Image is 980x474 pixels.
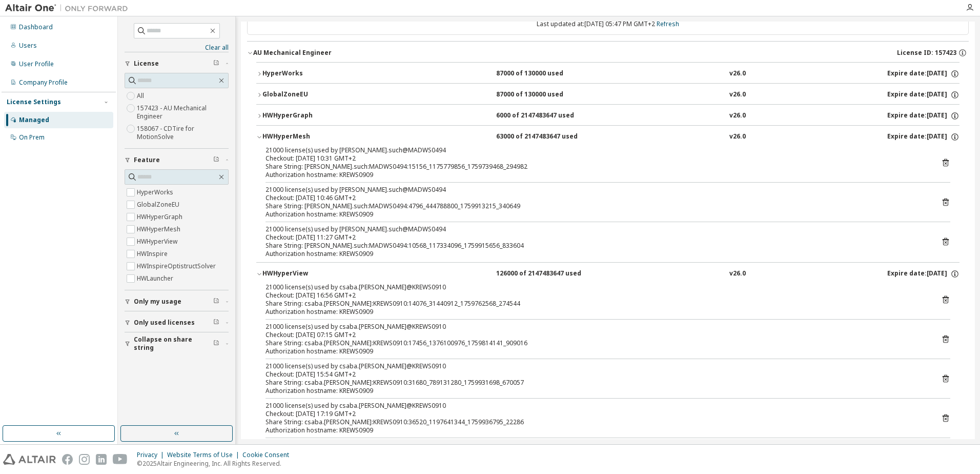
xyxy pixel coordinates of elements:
[262,132,355,142] div: HWHyperMesh
[96,454,107,465] img: linkedin.svg
[134,335,213,352] span: Collapse on share string
[125,332,229,355] button: Collapse on share string
[266,410,926,418] div: Checkout: [DATE] 17:19 GMT+2
[266,146,926,154] div: 21000 license(s) used by [PERSON_NAME].such@MADWS0494
[266,331,926,339] div: Checkout: [DATE] 07:15 GMT+2
[496,90,588,100] div: 87000 of 130000 used
[256,126,959,148] button: HWHyperMesh63000 of 2147483647 usedv26.0Expire date:[DATE]
[262,111,355,121] div: HWHyperGraph
[266,300,926,308] div: Share String: csaba.[PERSON_NAME]:KREWS0910:14076_31440912_1759762568_274544
[137,272,175,285] label: HWLauncher
[125,311,229,334] button: Only used licenses
[496,269,588,279] div: 126000 of 2147483647 used
[729,90,746,100] div: v26.0
[256,105,959,127] button: HWHyperGraph6000 of 2147483647 usedv26.0Expire date:[DATE]
[266,186,926,194] div: 21000 license(s) used by [PERSON_NAME].such@MADWS0494
[496,69,588,78] div: 87000 of 130000 used
[137,451,167,459] div: Privacy
[19,60,54,68] div: User Profile
[266,291,926,300] div: Checkout: [DATE] 16:56 GMT+2
[125,149,229,171] button: Feature
[266,283,926,291] div: 21000 license(s) used by csaba.[PERSON_NAME]@KREWS0910
[137,211,185,223] label: HWHyperGraph
[266,163,926,171] div: Share String: [PERSON_NAME].such:MADWS0494:15156_1175779856_1759739468_294982
[266,194,926,202] div: Checkout: [DATE] 10:46 GMT+2
[19,23,53,31] div: Dashboard
[125,52,229,75] button: License
[266,379,926,387] div: Share String: csaba.[PERSON_NAME]:KREWS0910:31680_789131280_1759931698_670057
[137,102,229,123] label: 157423 - AU Mechanical Engineer
[137,90,146,102] label: All
[137,248,170,260] label: HWInspire
[79,454,90,465] img: instagram.svg
[247,13,969,35] div: Last updated at: [DATE] 05:47 PM GMT+2
[256,63,959,85] button: HyperWorks87000 of 130000 usedv26.0Expire date:[DATE]
[5,3,133,13] img: Altair One
[266,370,926,379] div: Checkout: [DATE] 15:54 GMT+2
[19,42,37,50] div: Users
[19,116,49,124] div: Managed
[262,269,355,279] div: HWHyperView
[3,454,56,465] img: altair_logo.svg
[134,60,159,68] span: License
[19,78,68,87] div: Company Profile
[266,242,926,250] div: Share String: [PERSON_NAME].such:MADWS0494:10568_117334096_1759915656_833604
[266,250,926,258] div: Authorization hostname: KREWS0909
[137,235,179,248] label: HWHyperView
[266,362,926,370] div: 21000 license(s) used by csaba.[PERSON_NAME]@KREWS0910
[7,98,61,106] div: License Settings
[213,340,219,348] span: Clear filter
[125,290,229,313] button: Only my usage
[137,123,229,143] label: 158067 - CDTire for MotionSolve
[134,156,160,164] span: Feature
[242,451,295,459] div: Cookie Consent
[496,132,588,142] div: 63000 of 2147483647 used
[729,111,746,121] div: v26.0
[262,69,355,78] div: HyperWorks
[657,19,679,28] a: Refresh
[256,263,959,285] button: HWHyperView126000 of 2147483647 usedv26.0Expire date:[DATE]
[213,298,219,306] span: Clear filter
[266,308,926,316] div: Authorization hostname: KREWS0909
[213,60,219,68] span: Clear filter
[125,44,229,52] a: Clear all
[729,69,746,78] div: v26.0
[266,323,926,331] div: 21000 license(s) used by csaba.[PERSON_NAME]@KREWS0910
[134,319,195,327] span: Only used licenses
[137,260,218,272] label: HWInspireOptistructSolver
[266,233,926,242] div: Checkout: [DATE] 11:27 GMT+2
[266,339,926,347] div: Share String: csaba.[PERSON_NAME]:KREWS0910:17456_1376100976_1759814141_909016
[134,298,181,306] span: Only my usage
[167,451,242,459] div: Website Terms of Use
[897,49,956,57] span: License ID: 157423
[137,199,181,211] label: GlobalZoneEU
[266,225,926,233] div: 21000 license(s) used by [PERSON_NAME].such@MADWS0494
[887,69,959,78] div: Expire date: [DATE]
[256,84,959,106] button: GlobalZoneEU87000 of 130000 usedv26.0Expire date:[DATE]
[213,156,219,164] span: Clear filter
[496,111,588,121] div: 6000 of 2147483647 used
[266,202,926,210] div: Share String: [PERSON_NAME].such:MADWS0494:4796_444788800_1759913215_340649
[113,454,128,465] img: youtube.svg
[247,42,969,64] button: AU Mechanical EngineerLicense ID: 157423
[266,347,926,355] div: Authorization hostname: KREWS0909
[729,269,746,279] div: v26.0
[213,319,219,327] span: Clear filter
[262,90,355,100] div: GlobalZoneEU
[19,133,45,142] div: On Prem
[253,49,332,57] div: AU Mechanical Engineer
[266,402,926,410] div: 21000 license(s) used by csaba.[PERSON_NAME]@KREWS0910
[266,210,926,219] div: Authorization hostname: KREWS0909
[266,154,926,163] div: Checkout: [DATE] 10:31 GMT+2
[62,454,73,465] img: facebook.svg
[887,90,959,100] div: Expire date: [DATE]
[887,132,959,142] div: Expire date: [DATE]
[729,132,746,142] div: v26.0
[887,269,959,279] div: Expire date: [DATE]
[266,418,926,426] div: Share String: csaba.[PERSON_NAME]:KREWS0910:36520_1197641344_1759936795_22286
[137,459,295,468] p: © 2025 Altair Engineering, Inc. All Rights Reserved.
[137,223,182,235] label: HWHyperMesh
[137,186,175,199] label: HyperWorks
[887,111,959,121] div: Expire date: [DATE]
[266,426,926,434] div: Authorization hostname: KREWS0909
